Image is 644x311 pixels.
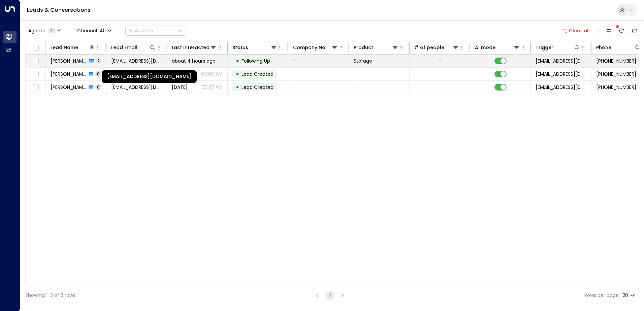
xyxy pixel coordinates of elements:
span: Yesterday [172,84,188,91]
span: robertjp0121@icloud.com [111,58,162,64]
a: Leads & Conversations [27,6,91,14]
span: Storage [354,58,372,64]
td: - [288,81,349,94]
div: Lead Name [51,43,95,51]
span: +447788816041 [596,58,636,64]
span: 1 [47,28,56,33]
span: 2 [96,58,101,64]
div: # of people [414,43,444,51]
button: page 1 [326,291,334,300]
div: # of people [414,43,459,51]
span: 0 [95,71,101,77]
span: 0 [95,84,101,90]
div: Phone [596,43,611,51]
div: - [439,71,441,77]
div: Product [354,43,373,51]
button: Clear all [559,26,593,35]
td: - [349,81,410,94]
span: Lead Created [241,71,273,77]
div: Last Interacted [172,43,210,51]
div: Button group with a nested menu [125,26,186,36]
div: AI mode [475,43,495,51]
td: - [288,55,349,67]
button: Actions [125,26,186,36]
span: leads@space-station.co.uk [536,58,586,64]
div: Trigger [536,43,580,51]
div: Actions [128,28,153,34]
div: Lead Email [111,43,137,51]
div: Company Name [293,43,331,51]
span: Agents [28,28,45,33]
span: Channel: [74,26,114,35]
div: Phone [596,43,641,51]
div: Trigger [536,43,553,51]
span: robertjp0121@icloud.com [111,84,162,91]
p: 07:00 AM [201,71,223,77]
span: Robert Joseph [51,58,87,64]
div: Status [232,43,277,51]
span: Toggle select row [31,83,40,92]
span: Toggle select row [31,57,40,65]
div: - [439,58,441,64]
div: Lead Email [111,43,156,51]
span: Robert Joseph [51,71,87,77]
div: Product [354,43,398,51]
div: • [236,55,239,67]
label: Rows per page: [584,292,620,299]
div: • [236,68,239,80]
div: Showing 1-3 of 3 rows [25,292,75,299]
span: Toggle select all [31,44,40,52]
button: Agents1 [25,26,63,35]
p: 06:57 AM [201,84,223,91]
div: [EMAIL_ADDRESS][DOMAIN_NAME] [102,70,197,83]
div: • [236,81,239,93]
nav: pagination navigation [313,291,347,300]
div: Last Interacted [172,43,217,51]
button: Channel:All [74,26,114,35]
button: Customize [604,26,613,35]
span: leads@space-station.co.uk [536,84,586,91]
div: Lead Name [51,43,78,51]
span: Toggle select row [31,70,40,78]
span: +447788816041 [596,71,636,77]
div: Company Name [293,43,338,51]
div: - [439,84,441,91]
td: - [349,68,410,80]
span: Robert Joseph [51,84,87,91]
span: All [100,28,106,33]
button: Archived Leads [630,26,639,35]
div: 20 [622,290,636,300]
td: - [288,68,349,80]
div: Status [232,43,248,51]
span: +447788816041 [596,84,636,91]
span: leads@space-station.co.uk [536,71,586,77]
span: Following Up [241,58,270,64]
span: about 4 hours ago [172,58,216,64]
div: AI mode [475,43,520,51]
span: There are new threads available. Refresh the grid to view the latest updates. [617,26,626,35]
span: Lead Created [241,84,273,91]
